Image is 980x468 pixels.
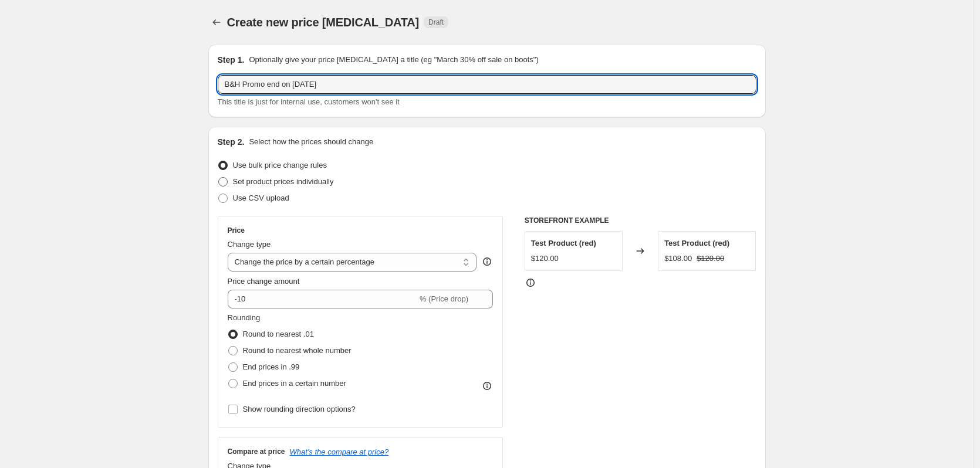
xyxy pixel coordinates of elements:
button: What's the compare at price? [290,447,389,456]
button: Price change jobs [208,14,225,30]
span: % (Price drop) [420,294,468,303]
h2: Step 1. [218,54,245,66]
strike: $120.00 [697,253,724,264]
span: Rounding [228,313,261,322]
h3: Compare at price [228,447,285,456]
span: End prices in a certain number [243,379,346,388]
input: -15 [228,290,417,308]
span: Use CSV upload [233,194,289,202]
span: Create new price [MEDICAL_DATA] [227,16,420,29]
div: $108.00 [664,253,692,264]
span: Test Product (red) [531,239,596,247]
span: Change type [228,240,271,249]
p: Optionally give your price [MEDICAL_DATA] a title (eg "March 30% off sale on boots") [249,54,538,66]
span: Show rounding direction options? [243,405,356,413]
input: 30% off holiday sale [218,75,756,94]
h3: Price [228,226,245,235]
h2: Step 2. [218,136,245,148]
span: Round to nearest whole number [243,346,352,355]
div: $120.00 [531,253,559,264]
span: Test Product (red) [664,239,729,247]
span: End prices in .99 [243,362,300,371]
h6: STOREFRONT EXAMPLE [525,216,756,225]
span: Round to nearest .01 [243,330,314,338]
span: Set product prices individually [233,177,334,186]
div: help [481,256,493,267]
span: This title is just for internal use, customers won't see it [218,97,400,106]
span: Price change amount [228,277,300,286]
span: Use bulk price change rules [233,161,327,169]
p: Select how the prices should change [249,136,373,148]
span: Draft [428,18,444,27]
